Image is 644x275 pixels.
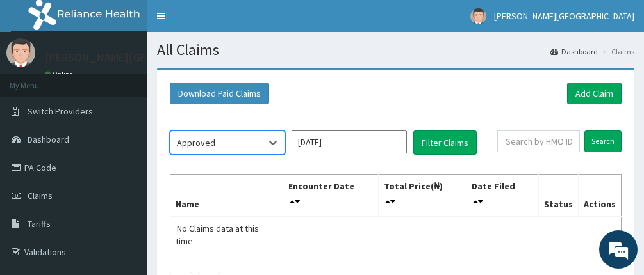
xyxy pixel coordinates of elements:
a: Add Claim [567,82,622,104]
p: [PERSON_NAME][GEOGRAPHIC_DATA] [45,52,235,63]
button: Download Paid Claims [170,82,269,104]
span: No Claims data at this time. [176,223,259,247]
input: Select Month and Year [292,130,407,153]
span: Claims [28,190,53,201]
div: Approved [177,136,215,149]
button: Filter Claims [413,130,477,155]
h1: All Claims [157,42,634,58]
a: Dashboard [550,46,598,57]
th: Date Filed [466,175,538,217]
th: Total Price(₦) [378,175,466,217]
span: [PERSON_NAME][GEOGRAPHIC_DATA] [494,10,634,22]
th: Name [170,175,283,217]
img: User Image [6,38,35,67]
span: Tariffs [28,218,51,230]
li: Claims [599,46,634,57]
img: User Image [470,8,486,24]
th: Encounter Date [283,175,378,217]
span: Switch Providers [28,106,93,117]
th: Status [538,175,578,217]
th: Actions [578,175,621,217]
a: Online [45,70,76,79]
input: Search by HMO ID [497,130,580,152]
input: Search [584,130,622,152]
span: Dashboard [28,134,69,145]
